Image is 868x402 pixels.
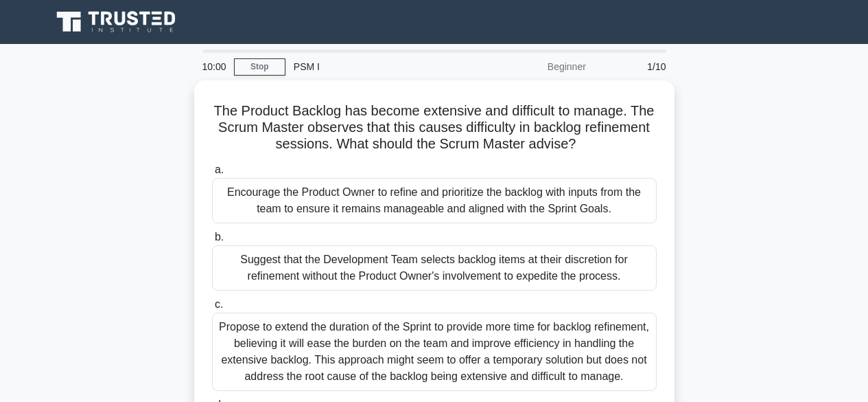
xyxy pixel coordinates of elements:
[212,178,657,223] div: Encourage the Product Owner to refine and prioritize the backlog with inputs from the team to ens...
[215,298,223,310] span: c.
[594,53,675,80] div: 1/10
[211,102,658,153] h5: The Product Backlog has become extensive and difficult to manage. The Scrum Master observes that ...
[212,245,657,291] div: Suggest that the Development Team selects backlog items at their discretion for refinement withou...
[285,53,474,80] div: PSM I
[234,58,285,76] a: Stop
[215,164,224,175] span: a.
[212,313,657,391] div: Propose to extend the duration of the Sprint to provide more time for backlog refinement, believi...
[194,53,234,80] div: 10:00
[215,231,224,243] span: b.
[474,53,594,80] div: Beginner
